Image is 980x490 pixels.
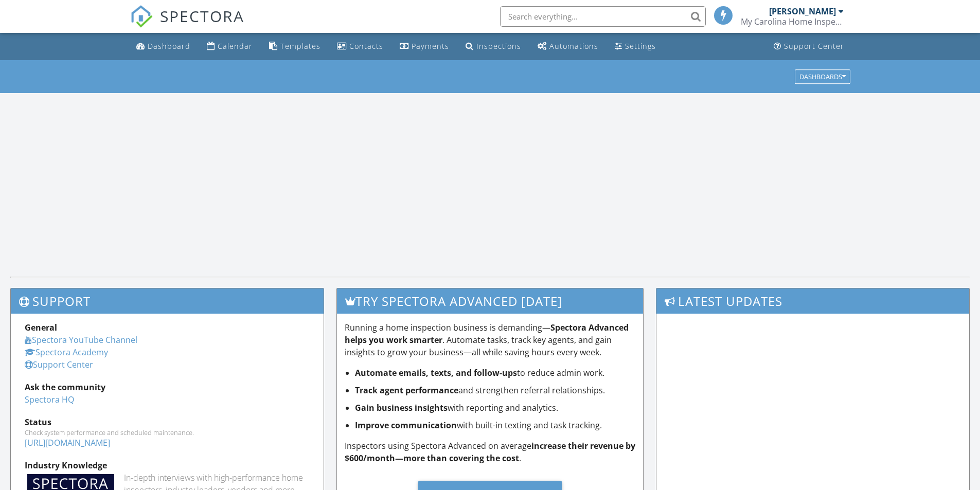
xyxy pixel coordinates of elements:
li: to reduce admin work. [355,367,636,379]
div: Support Center [784,41,844,51]
a: Calendar [203,37,257,56]
input: Search everything... [500,6,706,27]
a: Spectora HQ [25,394,74,405]
div: Ask the community [25,381,310,393]
div: Status [25,416,310,428]
li: with built-in texting and task tracking. [355,419,636,431]
a: Settings [611,37,660,56]
li: with reporting and analytics. [355,402,636,414]
div: Automations [549,41,598,51]
div: Dashboard [148,41,190,51]
strong: Automate emails, texts, and follow-ups [355,367,517,378]
a: Spectora Academy [25,347,108,358]
div: Dashboards [799,73,846,80]
a: SPECTORA [130,14,244,35]
a: Inspections [461,37,525,56]
p: Inspectors using Spectora Advanced on average . [345,440,636,464]
strong: Track agent performance [355,385,458,396]
strong: General [25,322,57,333]
strong: Spectora Advanced helps you work smarter [345,322,629,346]
a: [URL][DOMAIN_NAME] [25,437,110,448]
div: Check system performance and scheduled maintenance. [25,428,310,437]
a: Support Center [770,37,848,56]
div: Payments [412,41,449,51]
div: [PERSON_NAME] [769,6,836,16]
strong: Gain business insights [355,402,448,413]
div: Contacts [349,41,383,51]
h3: Try spectora advanced [DATE] [337,288,644,314]
div: Calendar [218,41,253,51]
li: and strengthen referral relationships. [355,384,636,396]
a: Dashboard [132,37,194,56]
a: Automations (Basic) [533,37,602,56]
button: Dashboards [795,69,850,84]
div: My Carolina Home Inspection [741,16,844,27]
div: Inspections [476,41,521,51]
a: Spectora YouTube Channel [25,334,137,346]
h3: Support [11,288,324,314]
div: Templates [280,41,320,51]
a: Payments [396,37,453,56]
p: Running a home inspection business is demanding— . Automate tasks, track key agents, and gain ins... [345,321,636,358]
img: The Best Home Inspection Software - Spectora [130,5,153,28]
a: Support Center [25,359,93,370]
span: SPECTORA [160,5,244,27]
h3: Latest Updates [656,288,969,314]
a: Contacts [333,37,387,56]
a: Templates [265,37,325,56]
strong: Improve communication [355,420,457,431]
div: Industry Knowledge [25,459,310,471]
div: Settings [625,41,656,51]
strong: increase their revenue by $600/month—more than covering the cost [345,440,635,464]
